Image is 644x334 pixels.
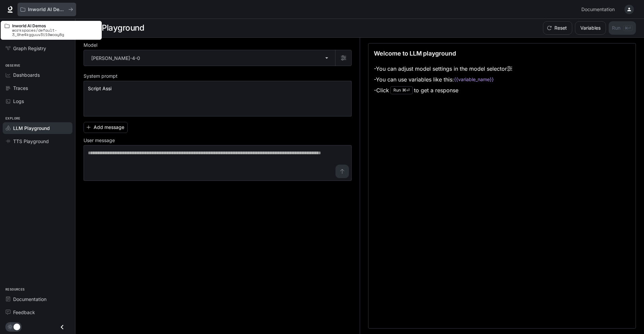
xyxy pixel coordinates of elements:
[3,306,72,318] a: Feedback
[13,71,40,78] span: Dashboards
[3,293,72,305] a: Documentation
[374,49,456,58] p: Welcome to LLM playground
[13,45,46,52] span: Graph Registry
[374,85,512,96] li: - Click to get a response
[84,43,97,47] p: Model
[3,69,72,81] a: Dashboards
[3,95,72,107] a: Logs
[13,323,20,330] span: Dark mode toggle
[3,42,72,54] a: Graph Registry
[581,5,615,14] span: Documentation
[84,122,128,133] button: Add message
[84,74,118,78] p: System prompt
[12,24,98,28] p: Inworld AI Demos
[3,122,72,134] a: LLM Playground
[55,320,70,334] button: Close drawer
[13,309,35,316] span: Feedback
[84,138,115,143] p: User message
[3,135,72,147] a: TTS Playground
[13,125,50,132] span: LLM Playground
[84,50,335,66] div: [PERSON_NAME]-4-0
[84,21,144,35] h1: LLM Playground
[13,98,24,105] span: Logs
[13,138,49,145] span: TTS Playground
[374,74,512,85] li: - You can use variables like this:
[374,63,512,74] li: - You can adjust model settings in the model selector
[3,82,72,94] a: Traces
[579,3,620,16] a: Documentation
[454,76,494,83] code: {{variable_name}}
[543,21,572,35] button: Reset
[12,28,98,37] p: workspaces/default-3_9he4kgguuv3i10woay8g
[575,21,606,35] button: Variables
[13,296,46,303] span: Documentation
[13,85,28,92] span: Traces
[28,7,66,12] p: Inworld AI Demos
[18,3,76,16] button: All workspaces
[91,55,140,62] p: [PERSON_NAME]-4-0
[390,86,413,94] div: Run
[402,88,410,92] p: ⌘⏎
